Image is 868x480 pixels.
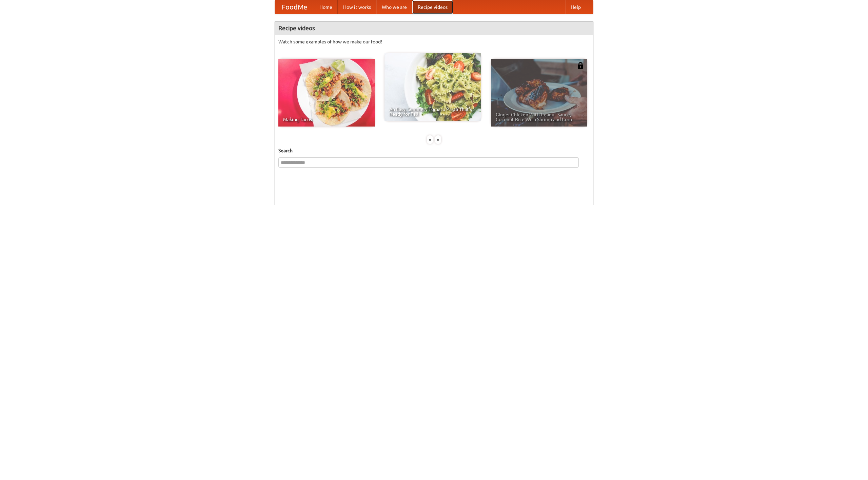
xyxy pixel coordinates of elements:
h4: Recipe videos [275,21,593,35]
a: An Easy, Summery Tomato Pasta That's Ready for Fall [384,53,481,121]
a: Help [565,0,586,14]
a: FoodMe [275,0,314,14]
a: Making Tacos [278,59,375,127]
span: An Easy, Summery Tomato Pasta That's Ready for Fall [389,107,476,116]
p: Watch some examples of how we make our food! [278,38,590,45]
span: Making Tacos [283,117,370,122]
a: How it works [338,0,376,14]
a: Who we are [376,0,412,14]
a: Home [314,0,338,14]
div: « [427,135,433,144]
div: » [435,135,441,144]
img: 483408.png [577,62,584,69]
h5: Search [278,147,590,154]
a: Recipe videos [412,0,453,14]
